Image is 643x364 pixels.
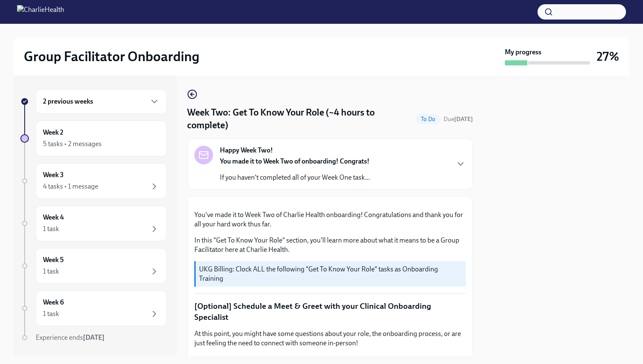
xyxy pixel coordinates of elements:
[17,5,64,19] img: CharlieHealth
[416,116,440,122] span: To Do
[220,173,370,182] p: If you haven't completed all of your Week One task...
[20,248,167,284] a: Week 51 task
[597,49,619,64] h3: 27%
[444,116,473,123] span: Due
[43,139,102,149] div: 5 tasks • 2 messages
[194,236,466,254] p: In this "Get To Know Your Role" section, you'll learn more about what it means to be a Group Faci...
[43,267,59,276] div: 1 task
[220,146,273,155] strong: Happy Week Two!
[36,89,167,114] div: 2 previous weeks
[83,333,105,341] strong: [DATE]
[20,206,167,241] a: Week 41 task
[187,106,413,132] h4: Week Two: Get To Know Your Role (~4 hours to complete)
[194,329,466,348] p: At this point, you might have some questions about your role, the onboarding process, or are just...
[43,298,64,307] h6: Week 6
[20,121,167,156] a: Week 25 tasks • 2 messages
[43,255,64,265] h6: Week 5
[43,224,59,234] div: 1 task
[43,213,64,222] h6: Week 4
[194,301,466,322] p: [Optional] Schedule a Meet & Greet with your Clinical Onboarding Specialist
[43,309,59,319] div: 1 task
[505,48,541,57] strong: My progress
[20,163,167,199] a: Week 34 tasks • 1 message
[20,291,167,326] a: Week 61 task
[220,157,370,165] strong: You made it to Week Two of onboarding! Congrats!
[43,170,64,180] h6: Week 3
[36,333,105,341] span: Experience ends
[444,115,473,123] span: October 13th, 2025 09:00
[194,210,466,229] p: You've made it to Week Two of Charlie Health onboarding! Congratulations and thank you for all yo...
[454,116,473,123] strong: [DATE]
[43,128,63,137] h6: Week 2
[43,182,98,191] div: 4 tasks • 1 message
[24,48,199,65] h2: Group Facilitator Onboarding
[43,97,93,106] h6: 2 previous weeks
[199,265,462,283] p: UKG Billing: Clock ALL the following "Get To Know Your Role" tasks as Onboarding Training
